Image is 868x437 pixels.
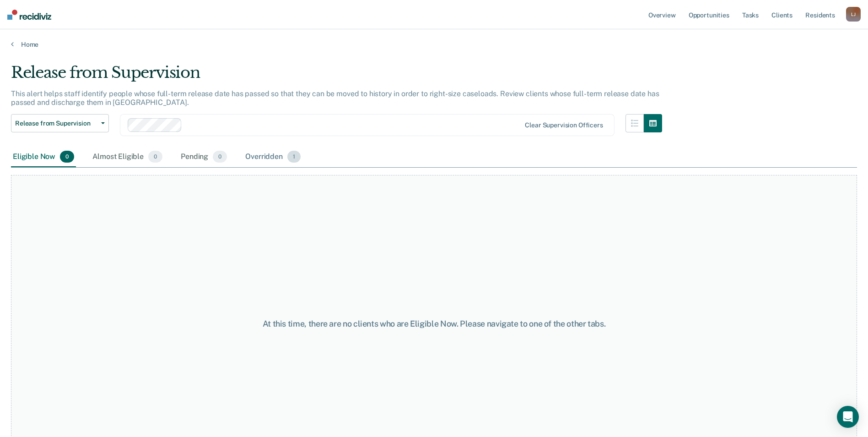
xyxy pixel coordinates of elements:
[213,151,227,163] span: 0
[846,7,861,22] div: L J
[11,89,659,107] p: This alert helps staff identify people whose full-term release date has passed so that they can b...
[7,10,51,20] img: Recidiviz
[525,121,603,129] div: Clear supervision officers
[91,147,164,167] div: Almost Eligible0
[148,151,162,163] span: 0
[837,406,859,428] div: Open Intercom Messenger
[60,151,74,163] span: 0
[223,319,646,329] div: At this time, there are no clients who are Eligible Now. Please navigate to one of the other tabs.
[11,114,109,132] button: Release from Supervision
[243,147,302,167] div: Overridden1
[15,120,97,127] span: Release from Supervision
[11,147,76,167] div: Eligible Now0
[179,147,229,167] div: Pending0
[846,7,861,22] button: LJ
[11,40,857,49] a: Home
[287,151,301,163] span: 1
[11,63,662,89] div: Release from Supervision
